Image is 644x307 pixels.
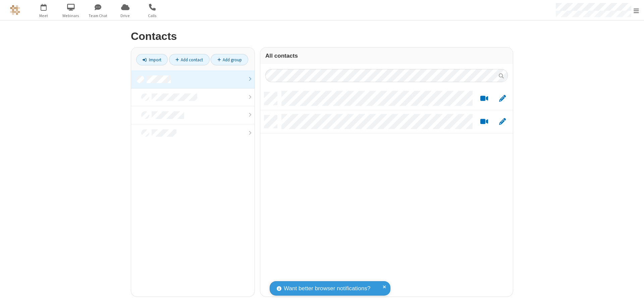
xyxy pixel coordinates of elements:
span: Meet [31,13,56,19]
h2: Contacts [131,30,513,42]
span: Drive [113,13,138,19]
span: Webinars [58,13,84,19]
a: Add contact [169,54,210,65]
img: QA Selenium DO NOT DELETE OR CHANGE [10,5,20,15]
a: Import [136,54,168,65]
button: Edit [496,118,509,126]
button: Edit [496,95,509,103]
div: grid [260,87,513,297]
span: Team Chat [86,13,111,19]
iframe: Chat [627,290,639,302]
span: Calls [140,13,165,19]
h3: All contacts [265,53,508,59]
a: Add group [211,54,248,65]
span: Want better browser notifications? [284,284,370,293]
button: Start a video meeting [478,95,491,103]
button: Start a video meeting [478,118,491,126]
